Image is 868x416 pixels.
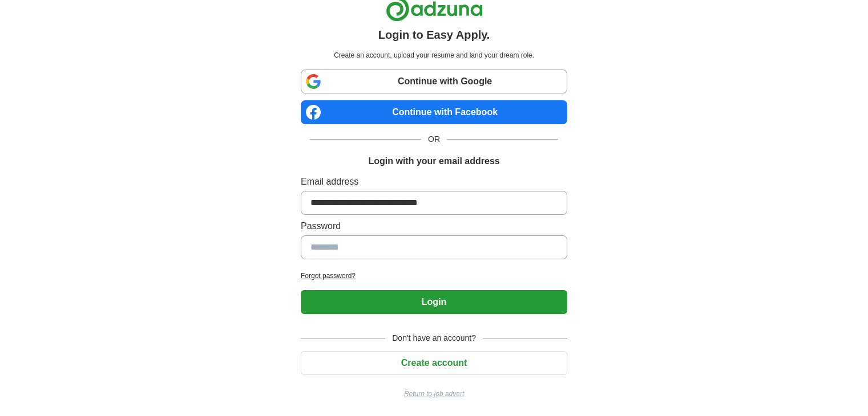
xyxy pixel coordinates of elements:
[385,332,483,344] span: Don't have an account?
[301,389,567,399] a: Return to job advert
[301,351,567,375] button: Create account
[378,26,490,43] h1: Login to Easy Apply.
[301,70,567,93] a: Continue with Google
[301,271,567,281] a: Forgot password?
[301,358,567,368] a: Create account
[301,219,567,233] label: Password
[301,100,567,124] a: Continue with Facebook
[421,133,447,145] span: OR
[301,175,567,189] label: Email address
[303,50,565,60] p: Create an account, upload your resume and land your dream role.
[368,154,499,168] h1: Login with your email address
[301,290,567,314] button: Login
